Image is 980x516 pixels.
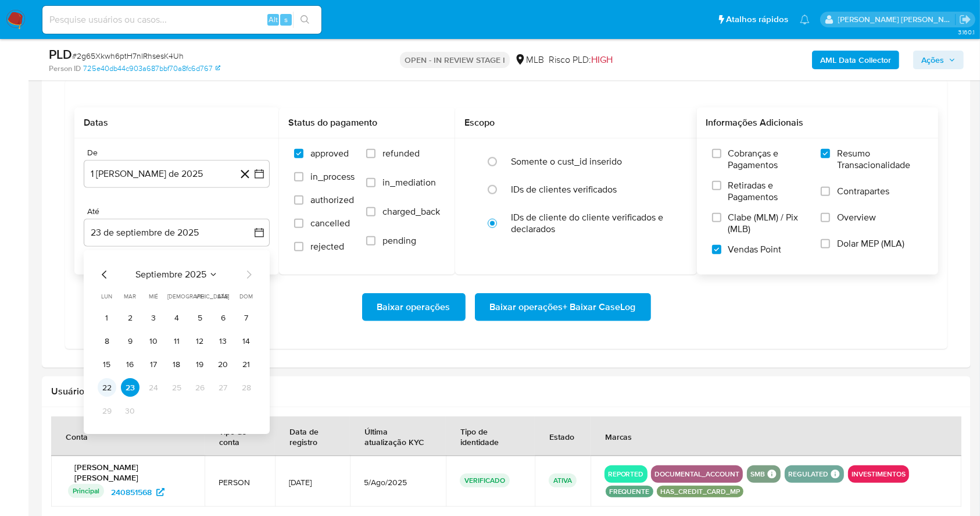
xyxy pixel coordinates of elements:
[838,14,956,25] p: carla.siqueira@mercadolivre.com
[284,14,288,25] span: s
[51,386,961,397] h2: Usuários Associados
[549,54,613,66] span: Risco PLD:
[42,12,321,27] input: Pesquise usuários ou casos...
[400,52,510,68] p: OPEN - IN REVIEW STAGE I
[726,13,788,26] span: Atalhos rápidos
[72,50,184,62] span: # 2g65Xkwh6ptH7nlRhsesK4Uh
[820,51,891,69] b: AML Data Collector
[812,51,899,69] button: AML Data Collector
[293,12,317,28] button: search-icon
[83,63,220,74] a: 725e40db44c903a687bbf70a8fc6d767
[49,63,81,74] b: Person ID
[591,53,613,66] span: HIGH
[514,54,544,66] div: MLB
[913,51,964,69] button: Ações
[800,15,810,24] a: Notificações
[49,45,72,63] b: PLD
[959,13,971,26] a: Sair
[921,51,944,69] span: Ações
[958,27,974,37] span: 3.160.1
[269,14,278,25] span: Alt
